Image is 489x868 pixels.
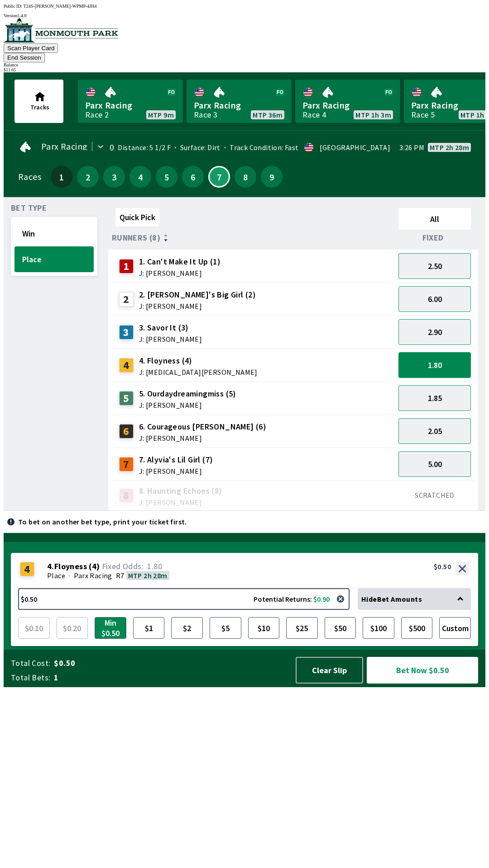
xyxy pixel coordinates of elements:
[139,289,256,301] span: 2. [PERSON_NAME]'s Big Girl (2)
[182,166,204,188] button: 6
[171,617,203,639] button: $2
[261,166,283,188] button: 9
[51,166,72,188] button: 1
[105,174,123,180] span: 3
[139,368,258,376] span: J: [MEDICAL_DATA][PERSON_NAME]
[119,325,134,340] div: 3
[295,80,400,123] a: Parx RacingRace 4MTP 1h 3m
[139,434,266,442] span: J: [PERSON_NAME]
[430,144,469,151] span: MTP 2h 28m
[119,358,134,373] div: 4
[158,174,175,180] span: 5
[139,302,256,310] span: J: [PERSON_NAME]
[428,261,442,271] span: 2.50
[411,111,435,118] div: Race 5
[18,173,41,180] div: Races
[398,385,471,411] button: 1.85
[147,561,162,571] span: 1.80
[18,518,187,525] p: To bet on another bet type, print your ticket first.
[237,174,254,180] span: 8
[212,619,239,637] span: $5
[119,391,134,406] div: 5
[89,562,100,571] span: ( 4 )
[211,175,227,179] span: 7
[428,393,442,403] span: 1.85
[85,111,109,118] div: Race 2
[221,143,299,152] span: Track Condition: Fast
[434,562,451,571] div: $0.50
[401,617,433,639] button: $500
[11,204,47,212] span: Bet Type
[18,588,350,610] button: $0.50Potential Returns: $0.90
[327,619,354,637] span: $50
[53,174,70,180] span: 1
[74,571,112,580] span: Parx Racing
[14,246,94,272] button: Place
[302,99,393,111] span: Parx Racing
[398,418,471,444] button: 2.05
[69,571,70,580] span: ·
[41,143,87,150] span: Parx Racing
[4,43,58,53] button: Scan Player Card
[112,233,395,242] div: Runners (8)
[253,111,283,118] span: MTP 36m
[398,208,471,230] button: All
[363,617,394,639] button: $100
[97,619,124,637] span: Min $0.50
[116,571,125,580] span: R7
[288,619,316,637] span: $25
[139,355,258,367] span: 4. Floyness (4)
[428,327,442,337] span: 2.90
[119,457,134,472] div: 7
[395,233,475,242] div: Fixed
[22,254,86,264] span: Place
[139,256,221,268] span: 1. Can't Make It Up (1)
[4,13,485,18] div: Version 1.4.0
[118,143,171,152] span: Distance: 5 1/2 F
[403,619,431,637] span: $500
[139,467,213,475] span: J: [PERSON_NAME]
[115,208,159,226] button: Quick Pick
[4,62,485,67] div: Balance
[139,335,202,343] span: J: [PERSON_NAME]
[286,617,318,639] button: $25
[4,18,118,42] img: venue logo
[428,294,442,304] span: 6.00
[194,99,284,111] span: Parx Racing
[22,228,86,239] span: Win
[194,111,217,118] div: Race 3
[187,80,292,123] a: Parx RacingRace 3MTP 36m
[11,672,50,683] span: Total Bets:
[139,454,213,466] span: 7. Alyvia's Lil Girl (7)
[14,221,94,246] button: Win
[4,4,485,9] div: Public ID:
[54,672,287,683] span: 1
[47,562,54,571] span: 4 .
[119,259,134,274] div: 1
[30,103,49,111] span: Tracks
[296,657,363,684] button: Clear Slip
[139,421,266,433] span: 6. Courageous [PERSON_NAME] (6)
[128,571,168,580] span: MTP 2h 28m
[54,658,287,669] span: $0.50
[20,562,34,576] div: 4
[320,144,390,151] div: [GEOGRAPHIC_DATA]
[112,234,160,241] span: Runners (8)
[47,571,65,580] span: Place
[139,485,222,497] span: 8. Haunting Echoes (8)
[54,562,87,571] span: Floyness
[103,166,125,188] button: 3
[374,665,470,676] span: Bet Now $0.50
[398,352,471,378] button: 1.80
[325,617,356,639] button: $50
[135,619,163,637] span: $1
[361,594,422,604] span: Hide Bet Amounts
[139,269,221,277] span: J: [PERSON_NAME]
[24,4,97,9] span: T24S-[PERSON_NAME]-WPMP-4JH4
[422,234,444,241] span: Fixed
[399,144,424,151] span: 3:26 PM
[403,214,467,224] span: All
[139,388,236,400] span: 5. Ourdaydreamingmiss (5)
[235,166,256,188] button: 8
[428,426,442,436] span: 2.05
